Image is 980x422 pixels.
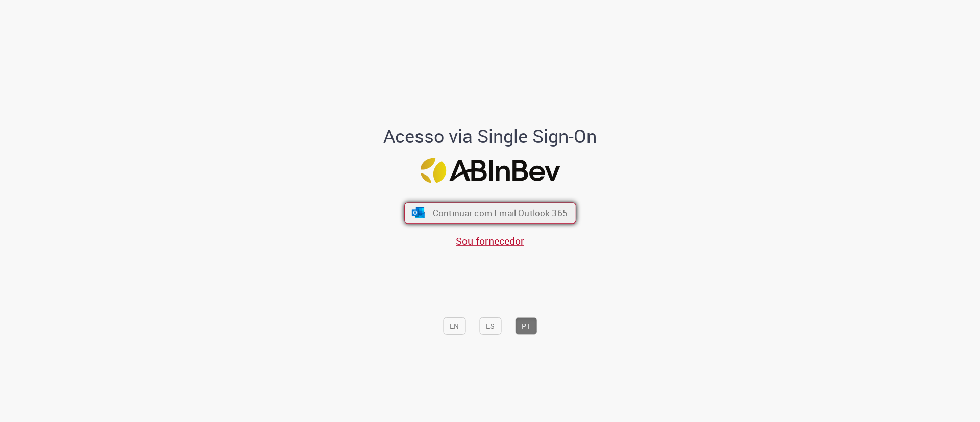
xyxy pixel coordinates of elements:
button: PT [515,317,537,335]
button: ícone Azure/Microsoft 360 Continuar com Email Outlook 365 [404,202,576,224]
img: Logo ABInBev [420,158,560,183]
img: ícone Azure/Microsoft 360 [411,207,426,218]
span: Continuar com Email Outlook 365 [432,207,567,219]
a: Sou fornecedor [456,234,524,248]
h1: Acesso via Single Sign-On [349,126,632,146]
button: EN [443,317,465,335]
button: ES [479,317,501,335]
